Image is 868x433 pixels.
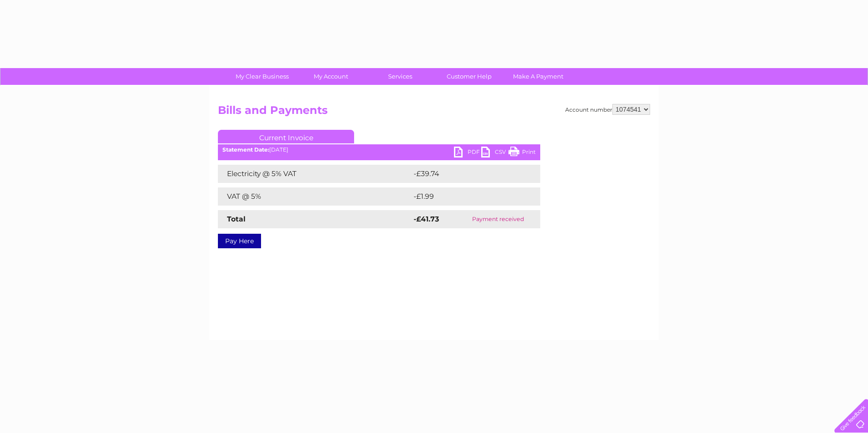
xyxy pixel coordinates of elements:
div: Account number [565,104,650,115]
strong: -£41.73 [414,215,439,223]
a: PDF [454,147,481,160]
td: Payment received [456,210,540,228]
td: Electricity @ 5% VAT [218,165,411,183]
a: Pay Here [218,234,261,248]
a: Print [508,147,536,160]
a: CSV [481,147,508,160]
a: Make A Payment [501,68,576,85]
a: Services [363,68,438,85]
a: Customer Help [432,68,507,85]
td: VAT @ 5% [218,187,411,206]
a: Current Invoice [218,130,354,143]
td: -£1.99 [411,187,520,206]
strong: Total [227,215,246,223]
a: My Clear Business [225,68,300,85]
td: -£39.74 [411,165,523,183]
h2: Bills and Payments [218,104,650,121]
a: My Account [294,68,369,85]
div: [DATE] [218,147,540,153]
b: Statement Date: [222,146,269,153]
